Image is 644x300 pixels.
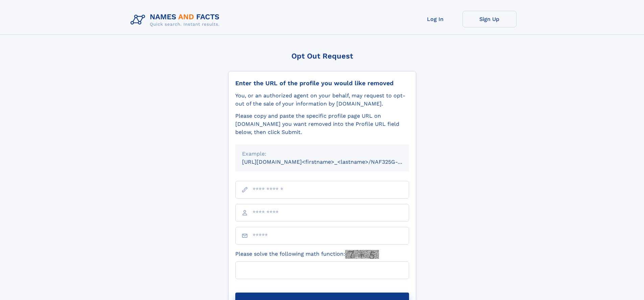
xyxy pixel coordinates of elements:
[128,11,225,29] img: Logo Names and Facts
[235,79,409,87] div: Enter the URL of the profile you would like removed
[462,11,517,27] a: Sign Up
[242,159,422,165] small: [URL][DOMAIN_NAME]<firstname>_<lastname>/NAF325G-xxxxxxxx
[242,150,402,158] div: Example:
[408,11,462,27] a: Log In
[235,250,379,259] label: Please solve the following math function:
[235,112,409,136] div: Please copy and paste the specific profile page URL on [DOMAIN_NAME] you want removed into the Pr...
[228,52,416,60] div: Opt Out Request
[235,92,409,108] div: You, or an authorized agent on your behalf, may request to opt-out of the sale of your informatio...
